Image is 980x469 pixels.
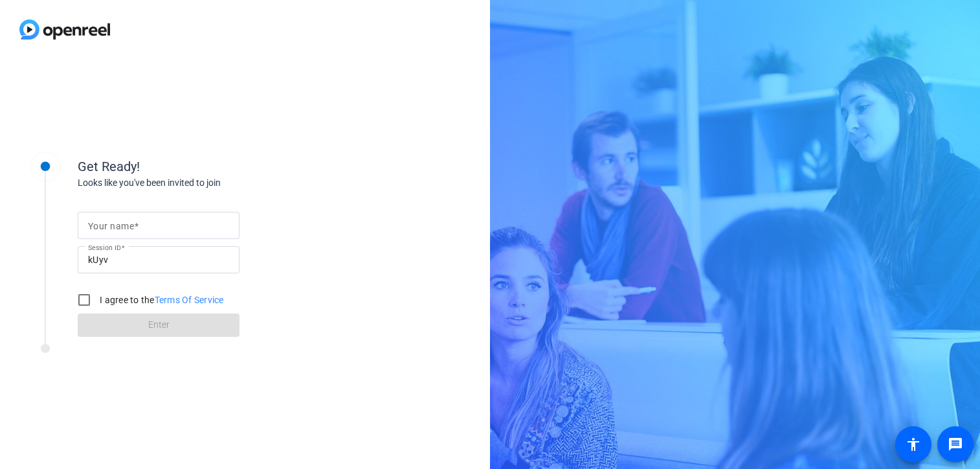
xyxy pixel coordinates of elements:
mat-icon: message [948,437,963,452]
mat-icon: accessibility [906,437,921,452]
div: Get Ready! [78,157,337,176]
mat-label: Your name [88,221,134,231]
a: Terms Of Service [155,295,224,305]
mat-label: Session ID [88,244,121,251]
div: Looks like you've been invited to join [78,176,337,190]
label: I agree to the [97,293,224,306]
